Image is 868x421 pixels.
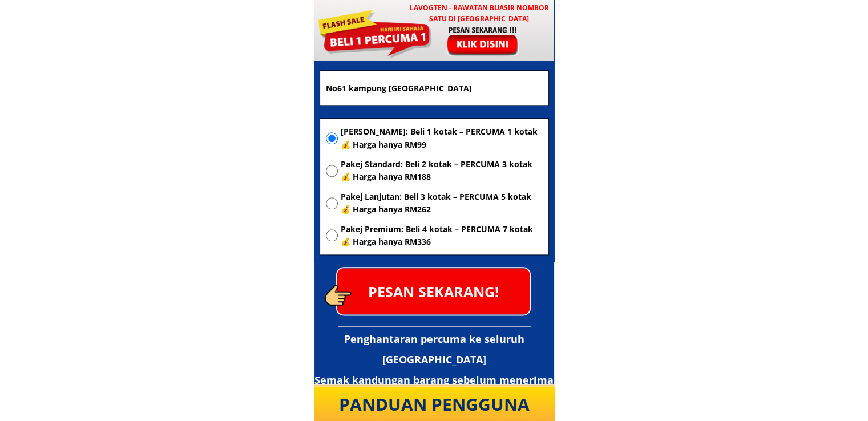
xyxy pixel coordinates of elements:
[341,223,543,249] span: Pakej Premium: Beli 4 kotak – PERCUMA 7 kotak 💰 Harga hanya RM336
[324,391,545,418] div: PANDUAN PENGGUNA
[341,126,543,151] span: [PERSON_NAME]: Beli 1 kotak – PERCUMA 1 kotak 💰 Harga hanya RM99
[341,191,543,216] span: Pakej Lanjutan: Beli 3 kotak – PERCUMA 5 kotak 💰 Harga hanya RM262
[323,71,546,105] input: Alamat
[314,329,554,390] h3: Penghantaran percuma ke seluruh [GEOGRAPHIC_DATA] Semak kandungan barang sebelum menerima
[337,268,530,314] p: PESAN SEKARANG!
[341,158,543,184] span: Pakej Standard: Beli 2 kotak – PERCUMA 3 kotak 💰 Harga hanya RM188
[404,2,554,24] h3: LAVOGTEN - Rawatan Buasir Nombor Satu di [GEOGRAPHIC_DATA]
